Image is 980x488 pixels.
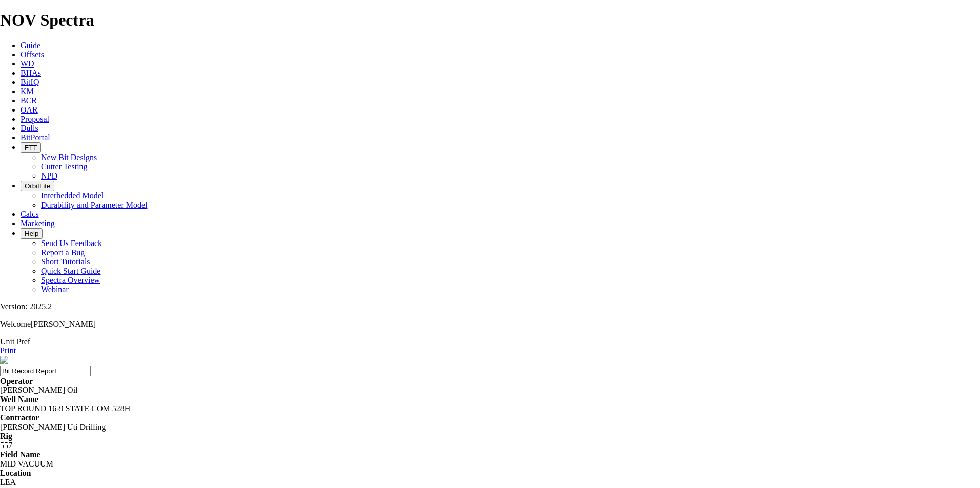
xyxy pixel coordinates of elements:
[21,142,41,153] button: FTT
[21,219,55,228] a: Marketing
[21,105,38,114] a: OAR
[25,144,37,151] span: FTT
[41,153,97,162] a: New Bit Designs
[41,162,88,171] a: Cutter Testing
[41,239,102,248] a: Send Us Feedback
[41,248,85,257] a: Report a Bug
[25,230,38,237] span: Help
[31,320,96,328] span: [PERSON_NAME]
[41,201,148,209] a: Durability and Parameter Model
[21,50,44,59] a: Offsets
[21,115,49,123] a: Proposal
[21,133,50,142] a: BitPortal
[41,267,100,275] a: Quick Start Guide
[41,276,100,284] a: Spectra Overview
[21,96,37,105] a: BCR
[21,181,54,191] button: OrbitLite
[21,78,39,86] a: BitIQ
[41,171,57,180] a: NPD
[21,41,40,50] a: Guide
[21,59,34,68] a: WD
[21,87,34,96] a: KM
[25,182,50,190] span: OrbitLite
[21,69,41,77] a: BHAs
[41,191,104,200] a: Interbedded Model
[21,228,43,239] button: Help
[21,210,39,218] a: Calcs
[21,124,38,132] a: Dulls
[41,285,69,294] a: Webinar
[41,257,90,266] a: Short Tutorials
